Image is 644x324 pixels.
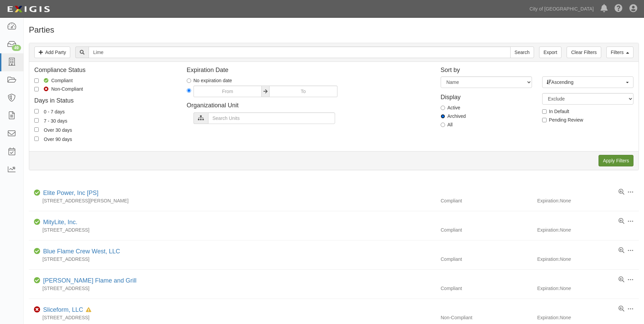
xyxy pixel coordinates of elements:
div: Expiration: [537,227,639,233]
i: None [560,315,571,320]
div: Compliant [436,285,537,292]
button: Ascending [542,76,633,88]
div: Blue Flame Crew West, LLC [40,247,120,256]
input: Non-Compliant [34,87,39,91]
label: Archived [441,113,466,120]
a: View results summary [619,306,624,312]
div: MityLite, Inc. [40,218,77,227]
i: None [560,286,571,291]
input: Search Units [208,112,335,124]
h4: Days in Status [34,97,177,104]
div: 49 [12,45,21,51]
div: Compliant [436,197,537,204]
div: Non-Compliant [436,314,537,321]
a: Elite Power, Inc [PS] [43,190,98,196]
div: Elite Power, Inc [PS] [40,189,98,198]
div: Expiration: [537,197,639,204]
div: Luna's Flame and Grill [40,276,136,285]
i: Compliant [34,278,40,283]
i: None [560,256,571,262]
i: None [560,198,571,203]
div: [STREET_ADDRESS] [29,314,436,321]
input: Apply Filters [599,155,633,166]
label: No expiration date [187,77,232,84]
input: No expiration date [187,78,191,83]
a: Sliceform, LLC [43,306,83,313]
div: 7 - 30 days [44,117,67,124]
a: Filters [606,47,633,58]
a: Export [539,47,562,58]
input: In Default [542,109,547,114]
a: Add Party [34,47,70,58]
h4: Display [441,91,532,101]
input: Pending Review [542,118,547,122]
input: Over 90 days [34,137,39,141]
label: Compliant [34,77,73,84]
input: Compliant [34,78,39,83]
div: Sliceform, LLC [40,306,91,314]
div: [STREET_ADDRESS] [29,227,436,233]
div: Compliant [436,256,537,263]
input: From [194,86,262,97]
i: Non-Compliant [34,307,40,312]
a: Blue Flame Crew West, LLC [43,248,120,255]
label: Active [441,104,460,111]
i: Help Center - Complianz [614,5,623,13]
label: In Default [542,108,569,115]
i: Compliant [34,220,40,224]
div: Compliant [436,227,537,233]
a: View results summary [619,218,624,225]
span: Ascending [547,79,625,86]
a: View results summary [619,247,624,254]
div: Expiration: [537,285,639,292]
input: All [441,123,445,127]
h4: Sort by [441,67,633,74]
div: 0 - 7 days [44,108,65,115]
input: 7 - 30 days [34,118,39,123]
i: None [560,227,571,233]
label: All [441,121,453,128]
input: Archived [441,114,445,119]
a: View results summary [619,276,624,283]
a: City of [GEOGRAPHIC_DATA] [526,2,597,16]
h4: Organizational Unit [187,102,430,109]
i: Compliant [34,249,40,254]
div: Expiration: [537,314,639,321]
div: Over 90 days [44,135,72,143]
input: Over 30 days [34,127,39,132]
a: [PERSON_NAME] Flame and Grill [43,277,136,284]
label: Non-Compliant [34,86,83,92]
input: Search [89,47,510,58]
input: To [269,86,337,97]
a: Clear Filters [567,47,601,58]
h4: Expiration Date [187,67,430,74]
h4: Compliance Status [34,67,177,74]
i: Compliant [34,191,40,195]
div: [STREET_ADDRESS] [29,285,436,292]
a: View results summary [619,189,624,196]
input: Search [510,47,534,58]
div: Expiration: [537,256,639,263]
a: MityLite, Inc. [43,219,77,226]
i: In Default since 03/21/2024 [86,308,91,312]
h1: Parties [29,25,639,34]
div: Over 30 days [44,126,72,133]
input: 0 - 7 days [34,109,39,113]
label: Pending Review [542,116,583,123]
input: Active [441,106,445,110]
div: [STREET_ADDRESS][PERSON_NAME] [29,197,436,204]
div: [STREET_ADDRESS] [29,256,436,263]
img: logo-5460c22ac91f19d4615b14bd174203de0afe785f0fc80cf4dbbc73dc1793850b.png [5,3,52,15]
